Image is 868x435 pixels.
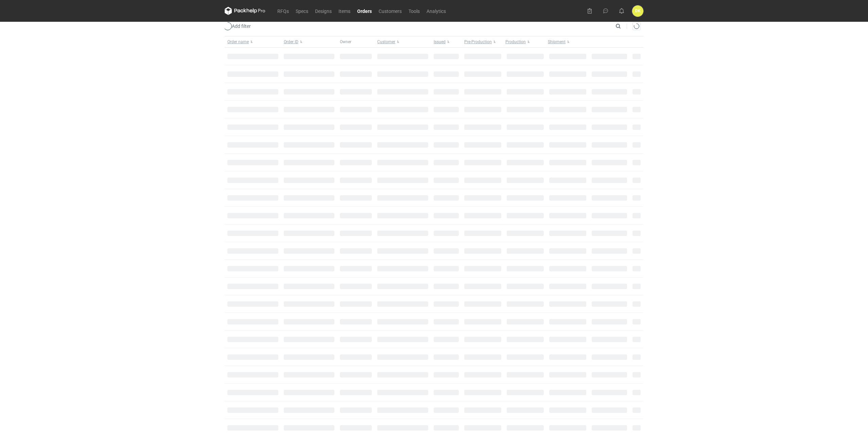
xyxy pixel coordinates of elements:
span: Customer [377,39,395,45]
input: Search [614,22,636,30]
button: Order ID [281,36,337,47]
button: DK [632,5,643,17]
a: Analytics [423,7,449,15]
svg: Packhelp Pro [225,7,265,15]
button: Issued [431,36,462,47]
button: Production [504,36,546,47]
button: Shipment [546,36,589,47]
span: Add filter [224,22,251,30]
a: Tools [405,7,423,15]
a: Orders [354,7,375,15]
div: Dominika Kaczyńska [632,5,643,17]
button: Customer [375,36,431,47]
span: Issued [434,39,446,45]
span: Pre-Production [464,39,492,45]
span: Production [505,39,526,45]
a: Customers [375,7,405,15]
span: Order ID [284,39,298,45]
span: Owner [340,39,351,45]
a: Specs [292,7,312,15]
span: Shipment [548,39,566,45]
button: Order name [225,36,281,47]
a: RFQs [274,7,292,15]
a: Designs [312,7,335,15]
button: Add filter [223,22,251,30]
span: Order name [227,39,249,45]
a: Items [335,7,354,15]
button: Pre-Production [462,36,504,47]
